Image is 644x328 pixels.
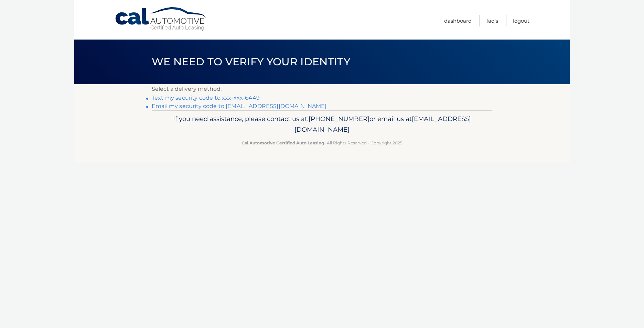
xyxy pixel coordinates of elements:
p: Select a delivery method: [152,84,492,94]
span: We need to verify your identity [152,55,350,68]
p: If you need assistance, please contact us at: or email us at [156,113,488,135]
a: Dashboard [444,15,472,26]
strong: Cal Automotive Certified Auto Leasing [241,140,324,145]
a: Email my security code to [EMAIL_ADDRESS][DOMAIN_NAME] [152,103,327,109]
a: Cal Automotive [115,7,207,31]
a: Text my security code to xxx-xxx-6449 [152,95,260,101]
a: FAQ's [486,15,498,26]
span: [PHONE_NUMBER] [309,115,369,123]
p: - All Rights Reserved - Copyright 2025 [156,139,488,146]
a: Logout [513,15,529,26]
